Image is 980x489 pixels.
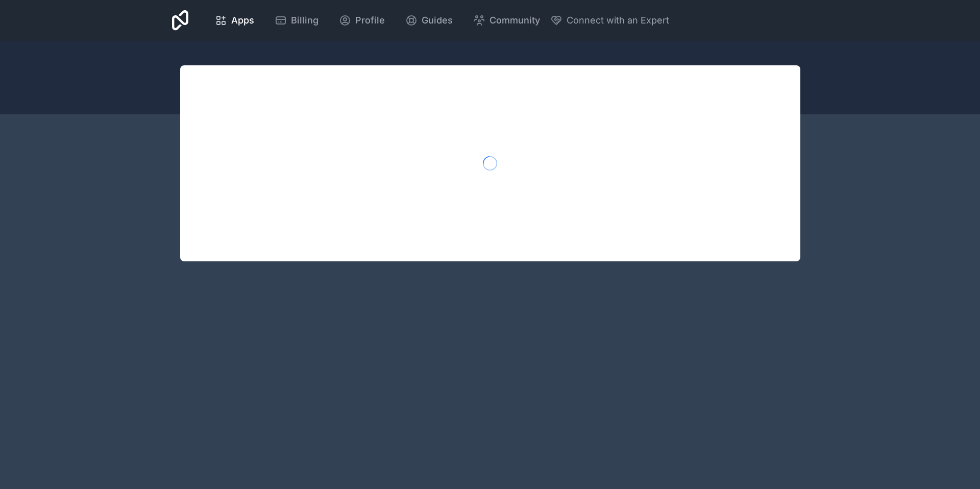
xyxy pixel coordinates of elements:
span: Guides [422,13,453,28]
button: Connect with an Expert [550,13,669,28]
a: Apps [207,9,262,32]
span: Profile [355,13,385,28]
a: Profile [331,9,393,32]
a: Guides [397,9,461,32]
span: Apps [231,13,254,28]
a: Community [465,9,548,32]
span: Billing [291,13,318,28]
span: Community [489,13,540,28]
a: Billing [266,9,327,32]
span: Connect with an Expert [567,13,669,28]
